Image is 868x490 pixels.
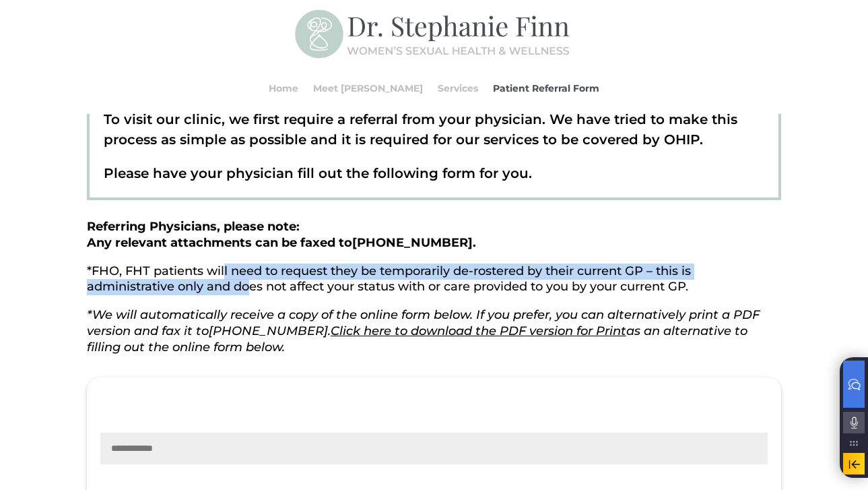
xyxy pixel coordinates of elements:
strong: Referring Physicians, please note: Any relevant attachments can be faxed to . [87,219,476,250]
a: Click here to download the PDF version for Print [331,324,626,338]
a: Meet [PERSON_NAME] [313,63,423,114]
a: Patient Referral Form [493,63,599,114]
span: [PHONE_NUMBER] [352,235,473,250]
p: Please have your physician fill out the following form for you. [104,163,765,183]
a: Home [269,63,298,114]
span: [PHONE_NUMBER] [209,324,328,338]
em: *We will automatically receive a copy of the online form below. If you prefer, you can alternativ... [87,307,760,355]
p: *FHO, FHT patients will need to request they be temporarily de-rostered by their current GP – thi... [87,264,781,308]
a: Services [438,63,478,114]
p: To visit our clinic, we first require a referral from your physician. We have tried to make this ... [104,109,765,163]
